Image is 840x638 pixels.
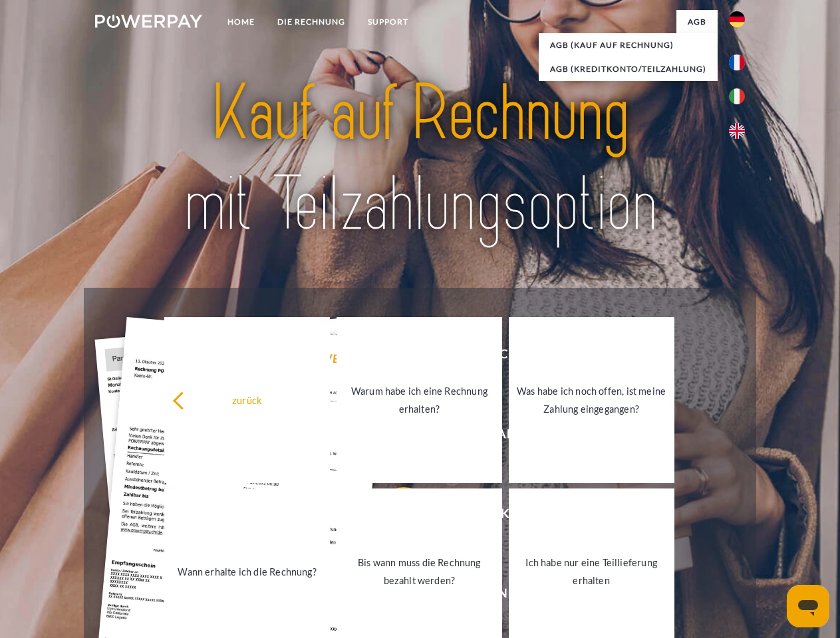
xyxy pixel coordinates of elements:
div: Warum habe ich eine Rechnung erhalten? [345,382,494,418]
img: fr [729,54,745,70]
a: agb [676,10,718,34]
div: Ich habe nur eine Teillieferung erhalten [517,554,666,589]
a: SUPPORT [356,10,420,34]
a: Home [216,10,266,34]
img: en [729,123,745,139]
img: it [729,88,745,104]
div: Wann erhalte ich die Rechnung? [172,562,322,580]
img: title-powerpay_de.svg [127,64,713,255]
iframe: Schaltfläche zum Öffnen des Messaging-Fensters [787,585,829,627]
img: de [729,11,745,27]
div: Was habe ich noch offen, ist meine Zahlung eingegangen? [517,382,666,418]
a: AGB (Kauf auf Rechnung) [539,33,718,57]
img: logo-powerpay-white.svg [95,15,202,28]
div: Bis wann muss die Rechnung bezahlt werden? [345,554,494,589]
div: zurück [172,391,322,409]
a: Was habe ich noch offen, ist meine Zahlung eingegangen? [509,317,674,483]
a: DIE RECHNUNG [266,10,356,34]
a: AGB (Kreditkonto/Teilzahlung) [539,57,718,81]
